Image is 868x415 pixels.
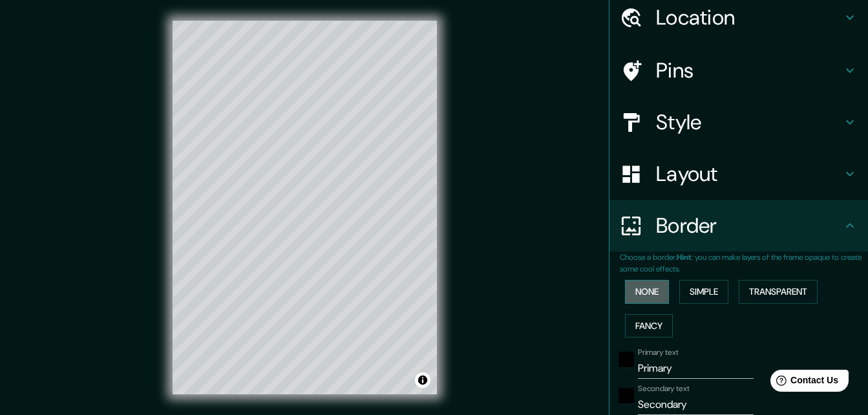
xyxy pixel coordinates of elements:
[638,347,678,358] label: Primary text
[609,148,868,200] div: Layout
[619,352,634,367] button: black
[656,109,842,135] h4: Style
[638,383,690,394] label: Secondary text
[609,200,868,251] div: Border
[625,280,669,304] button: None
[753,365,854,401] iframe: Help widget launcher
[609,96,868,148] div: Style
[609,45,868,96] div: Pins
[656,213,842,239] h4: Border
[679,280,728,304] button: Simple
[739,280,818,304] button: Transparent
[656,5,842,30] h4: Location
[656,161,842,187] h4: Layout
[619,388,634,403] button: black
[625,314,673,338] button: Fancy
[620,251,868,275] p: Choose a border. : you can make layers of the frame opaque to create some cool effects.
[656,58,842,83] h4: Pins
[415,372,430,388] button: Toggle attribution
[677,252,692,262] b: Hint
